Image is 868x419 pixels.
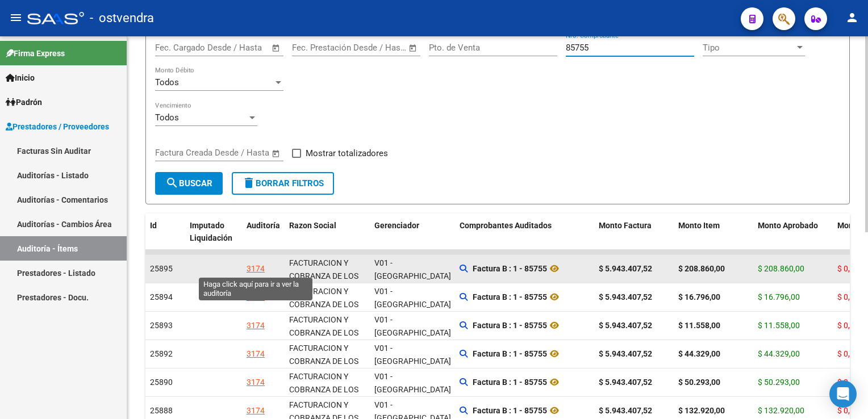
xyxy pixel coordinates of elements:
span: V01 - [GEOGRAPHIC_DATA] [374,315,451,337]
strong: $ 5.943.407,52 [599,292,652,301]
span: Imputado Liquidación [190,221,232,243]
div: 3174 [247,319,265,332]
span: Prestadores / Proveedores [6,120,109,133]
div: 3174 [247,262,265,275]
span: $ 208.860,00 [758,264,804,273]
span: Auditoría [247,221,280,230]
span: Padrón [6,96,42,108]
span: $ 0,00 [837,349,859,358]
strong: Factura B : 1 - 85755 [473,264,547,273]
span: V01 - [GEOGRAPHIC_DATA] [374,372,451,394]
span: 25893 [150,321,173,330]
button: Borrar Filtros [232,172,334,195]
span: $ 132.920,00 [758,406,804,415]
div: FACTURACION Y COBRANZA DE LOS EFECTORES PUBLICOS S.E. [289,342,365,393]
span: Tipo [703,43,795,53]
span: Id [150,221,157,230]
span: Monto Aprobado [758,221,818,230]
input: Fecha inicio [155,43,201,53]
strong: $ 5.943.407,52 [599,349,652,358]
datatable-header-cell: Monto Factura [594,213,674,251]
div: FACTURACION Y COBRANZA DE LOS EFECTORES PUBLICOS S.E. [289,313,365,365]
mat-icon: search [165,176,179,190]
span: $ 0,00 [837,378,859,387]
input: Fecha inicio [292,43,338,53]
datatable-header-cell: Auditoría [242,213,285,251]
strong: $ 5.943.407,52 [599,406,652,415]
div: 3174 [247,404,265,417]
span: $ 0,00 [837,321,859,330]
div: 3174 [247,376,265,389]
strong: Factura B : 1 - 85755 [473,378,547,387]
input: Fecha inicio [155,148,201,158]
span: 25888 [150,406,173,415]
div: - 30715497456 [289,257,365,321]
span: Todos [155,77,179,87]
span: $ 0,00 [837,264,859,273]
span: Gerenciador [374,221,419,230]
strong: $ 5.943.407,52 [599,321,652,330]
span: V01 - [GEOGRAPHIC_DATA] [374,343,451,366]
span: $ 0,00 [837,292,859,301]
div: 3174 [247,347,265,361]
span: Razon Social [289,221,336,230]
mat-icon: delete [242,176,256,190]
span: - ostvendra [90,6,154,31]
datatable-header-cell: Razon Social [285,213,370,251]
span: Firma Express [6,47,65,60]
span: 25892 [150,349,173,358]
div: - 30715497456 [289,342,365,407]
span: Todos [155,112,179,123]
div: Open Intercom Messenger [829,380,857,408]
datatable-header-cell: Imputado Liquidación [185,213,242,251]
span: $ 50.293,00 [758,378,800,387]
input: Fecha fin [211,43,266,53]
strong: $ 50.293,00 [678,378,720,387]
span: V01 - [GEOGRAPHIC_DATA] [374,287,451,309]
div: FACTURACION Y COBRANZA DE LOS EFECTORES PUBLICOS S.E. [289,257,365,308]
input: Fecha fin [211,148,266,158]
strong: $ 16.796,00 [678,292,720,301]
strong: $ 5.943.407,52 [599,264,652,273]
span: $ 44.329,00 [758,349,800,358]
span: $ 16.796,00 [758,292,800,301]
span: $ 11.558,00 [758,321,800,330]
strong: Factura B : 1 - 85755 [473,406,547,415]
strong: Factura B : 1 - 85755 [473,321,547,330]
button: Open calendar [270,147,283,160]
button: Open calendar [270,41,283,55]
strong: Factura B : 1 - 85755 [473,349,547,358]
span: Buscar [165,178,212,188]
span: Monto Factura [599,221,652,230]
div: FACTURACION Y COBRANZA DE LOS EFECTORES PUBLICOS S.E. [289,285,365,337]
mat-icon: person [845,11,859,24]
span: Borrar Filtros [242,178,324,188]
datatable-header-cell: Gerenciador [370,213,455,251]
datatable-header-cell: Monto Aprobado [753,213,833,251]
input: Fecha fin [348,43,403,53]
span: 25894 [150,292,173,301]
strong: $ 208.860,00 [678,264,725,273]
span: 25890 [150,378,173,387]
span: Inicio [6,72,35,84]
strong: $ 44.329,00 [678,349,720,358]
div: - 30715497456 [289,285,365,350]
datatable-header-cell: Comprobantes Auditados [455,213,594,251]
span: $ 0,00 [837,406,859,415]
div: 3174 [247,291,265,304]
span: Mostrar totalizadores [306,146,388,160]
span: Monto Item [678,221,720,230]
div: - 30715497456 [289,313,365,378]
mat-icon: menu [9,11,23,24]
button: Buscar [155,172,223,195]
datatable-header-cell: Monto Item [674,213,753,251]
span: Comprobantes Auditados [460,221,552,230]
strong: Factura B : 1 - 85755 [473,292,547,301]
strong: $ 132.920,00 [678,406,725,415]
strong: $ 11.558,00 [678,321,720,330]
span: V01 - [GEOGRAPHIC_DATA] [374,258,451,280]
button: Open calendar [407,41,420,55]
span: 25895 [150,264,173,273]
strong: $ 5.943.407,52 [599,378,652,387]
datatable-header-cell: Id [145,213,185,251]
